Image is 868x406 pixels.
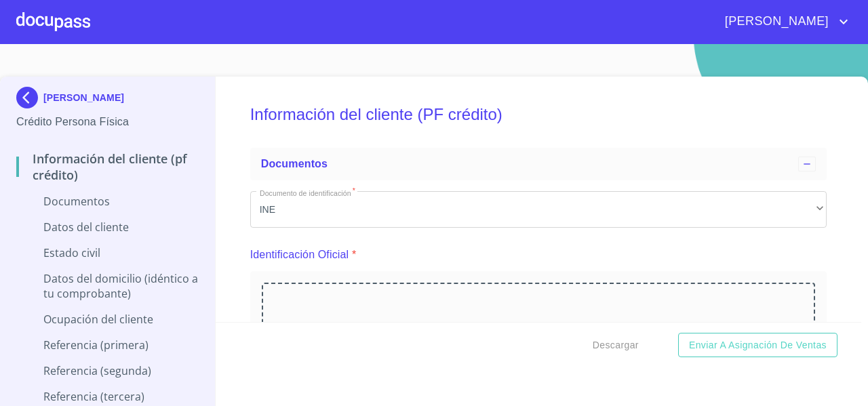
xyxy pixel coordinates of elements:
[16,220,199,235] p: Datos del cliente
[16,389,199,404] p: Referencia (tercera)
[250,247,349,263] p: Identificación Oficial
[43,92,124,103] p: [PERSON_NAME]
[16,338,199,352] p: Referencia (primera)
[715,11,835,33] span: [PERSON_NAME]
[250,148,827,180] div: Documentos
[593,337,639,354] span: Descargar
[16,271,199,301] p: Datos del domicilio (idéntico a tu comprobante)
[587,333,644,358] button: Descargar
[715,11,852,33] button: account of current user
[16,312,199,327] p: Ocupación del Cliente
[16,194,199,209] p: Documentos
[16,114,199,130] p: Crédito Persona Física
[16,87,43,108] img: Docupass spot blue
[16,363,199,378] p: Referencia (segunda)
[250,191,827,228] div: INE
[261,158,328,169] span: Documentos
[689,337,827,354] span: Enviar a Asignación de Ventas
[16,150,199,183] p: Información del cliente (PF crédito)
[16,87,199,114] div: [PERSON_NAME]
[16,245,199,260] p: Estado Civil
[678,333,837,358] button: Enviar a Asignación de Ventas
[250,87,827,142] h5: Información del cliente (PF crédito)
